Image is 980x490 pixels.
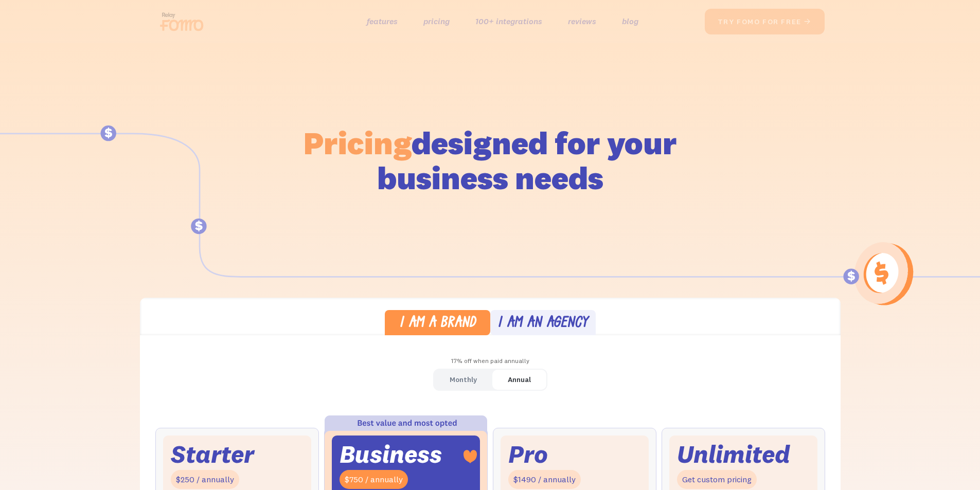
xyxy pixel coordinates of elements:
div: 17% off when paid annually [140,354,841,369]
div: I am an agency [497,316,588,331]
div: Monthly [450,372,477,387]
a: blog [622,14,638,29]
div: Get custom pricing [677,470,757,489]
a: 100+ integrations [475,14,542,29]
a: reviews [568,14,596,29]
a: pricing [423,14,450,29]
div: Unlimited [677,443,790,465]
div: Pro [508,443,548,465]
span: Pricing [304,123,412,162]
div: Business [340,443,442,465]
h1: designed for your business needs [303,125,678,195]
div: I am a brand [399,316,476,331]
div: $250 / annually [171,470,239,489]
div: $750 / annually [340,470,408,489]
div: Starter [171,443,254,465]
a: features [367,14,398,29]
div: $1490 / annually [508,470,581,489]
a: try fomo for free [705,9,825,34]
span:  [804,17,812,26]
div: Annual [508,372,531,387]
